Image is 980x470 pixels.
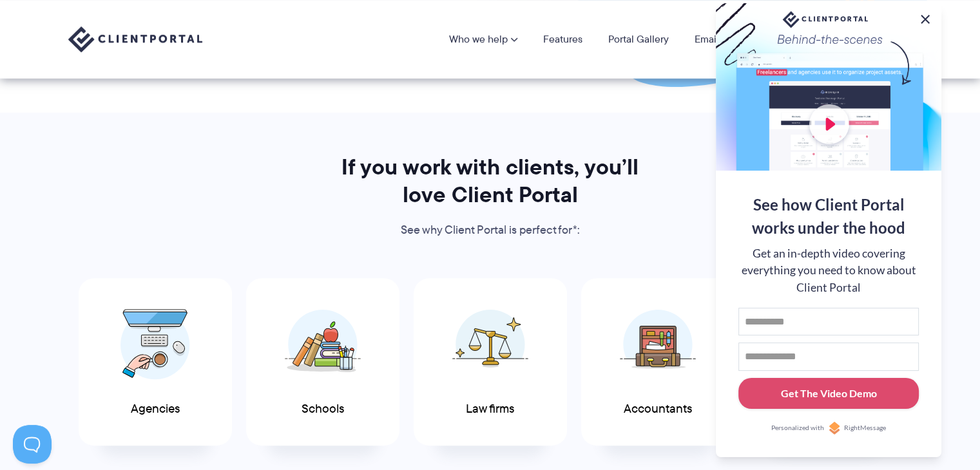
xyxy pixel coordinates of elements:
a: Law firms [414,278,567,446]
h2: If you work with clients, you’ll love Client Portal [324,153,657,209]
img: Personalized with RightMessage [828,422,841,435]
span: RightMessage [844,423,886,433]
div: See how Client Portal works under the hood [738,193,919,240]
a: Agencies [79,278,232,446]
span: Personalized with [771,423,824,433]
iframe: Toggle Customer Support [13,425,52,464]
a: Schools [246,278,399,446]
a: Personalized withRightMessage [738,422,919,435]
span: Schools [302,402,344,416]
a: Portal Gallery [608,34,669,44]
button: Get The Video Demo [738,378,919,409]
a: Email Course [695,34,754,44]
p: See why Client Portal is perfect for*: [324,221,657,240]
div: Get The Video Demo [781,386,877,401]
span: Agencies [131,402,180,416]
a: Who we help [449,34,517,44]
a: Features [543,34,582,44]
span: Accountants [624,402,692,416]
span: Law firms [466,402,514,416]
div: Get an in-depth video covering everything you need to know about Client Portal [738,245,919,296]
a: Accountants [581,278,735,446]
